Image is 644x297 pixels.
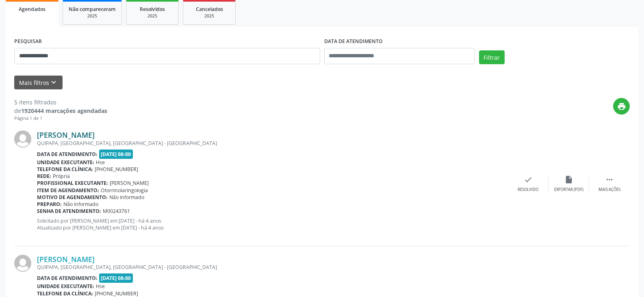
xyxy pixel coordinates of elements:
a: [PERSON_NAME] [37,255,95,264]
span: Não informado [63,201,98,208]
b: Profissional executante: [37,180,108,186]
span: Hse [96,283,105,290]
b: Telefone da clínica: [37,290,93,297]
span: [DATE] 08:00 [99,273,133,283]
a: [PERSON_NAME] [37,130,95,139]
span: Não compareceram [69,6,116,13]
div: 2025 [189,13,230,19]
strong: 1920444 marcações agendadas [21,107,107,115]
div: Mais ações [598,187,620,193]
b: Unidade executante: [37,283,94,290]
p: Solicitado por [PERSON_NAME] em [DATE] - há 4 anos Atualizado por [PERSON_NAME] em [DATE] - há 4 ... [37,217,508,231]
button: Mais filtroskeyboard_arrow_down [14,76,63,90]
b: Data de atendimento: [37,151,98,158]
span: M00243761 [103,208,130,215]
span: Resolvidos [140,6,165,13]
span: [DATE] 08:00 [99,150,133,159]
div: 5 itens filtrados [14,98,107,106]
i: keyboard_arrow_down [49,78,58,87]
b: Preparo: [37,201,62,208]
i: print [617,102,626,111]
label: DATA DE ATENDIMENTO [324,35,383,48]
span: Otorrinolaringologia [101,187,148,194]
div: de [14,106,107,115]
img: img [14,130,31,147]
i: check [524,175,533,184]
div: Página 1 de 1 [14,115,107,122]
span: Cancelados [196,6,223,13]
span: Não informado [109,194,144,201]
div: Resolvido [518,187,538,193]
b: Motivo de agendamento: [37,194,108,201]
span: Hse [96,159,105,166]
i: insert_drive_file [564,175,573,184]
b: Data de atendimento: [37,275,98,282]
div: 2025 [132,13,173,19]
span: Agendados [19,6,46,13]
div: QUIPAPA, [GEOGRAPHIC_DATA], [GEOGRAPHIC_DATA] - [GEOGRAPHIC_DATA] [37,140,508,147]
label: PESQUISAR [14,35,42,48]
span: [PERSON_NAME] [110,180,149,186]
span: [PHONE_NUMBER] [95,166,138,173]
img: img [14,255,31,272]
b: Telefone da clínica: [37,166,93,173]
b: Senha de atendimento: [37,208,101,215]
div: 2025 [69,13,116,19]
div: QUIPAPA, [GEOGRAPHIC_DATA], [GEOGRAPHIC_DATA] - [GEOGRAPHIC_DATA] [37,264,508,271]
b: Unidade executante: [37,159,94,166]
b: Item de agendamento: [37,187,99,194]
button: Filtrar [479,50,505,64]
button: print [613,98,630,115]
b: Rede: [37,173,51,180]
div: Exportar (PDF) [554,187,583,193]
i:  [605,175,614,184]
span: [PHONE_NUMBER] [95,290,138,297]
span: Própria [53,173,70,180]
